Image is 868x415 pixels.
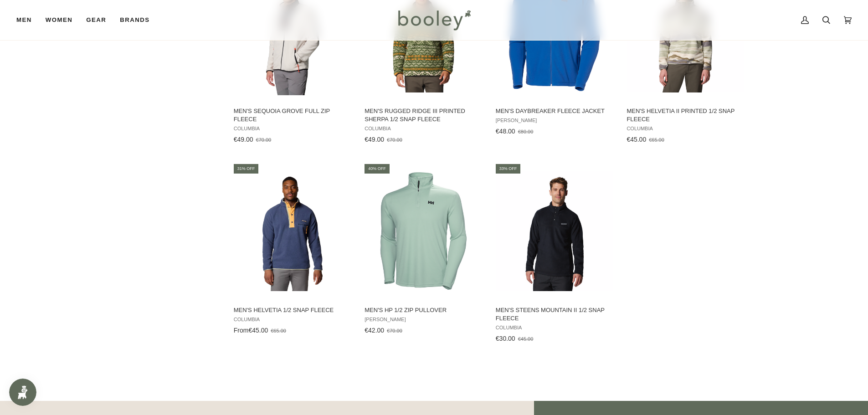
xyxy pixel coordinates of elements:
[248,327,268,334] span: €45.00
[387,137,402,143] span: €70.00
[494,163,615,346] a: Men's Steens Mountain II 1/2 Snap Fleece
[365,126,483,132] span: Columbia
[496,325,614,331] span: Columbia
[234,164,259,174] div: 31% off
[394,7,474,33] img: Booley
[649,137,664,143] span: €65.00
[234,317,352,323] span: Columbia
[234,136,253,143] span: €49.00
[496,107,614,115] span: Men's Daybreaker Fleece Jacket
[271,328,286,333] span: €65.00
[234,327,249,334] span: From
[120,15,149,25] span: Brands
[496,335,515,342] span: €30.00
[365,107,483,123] span: Men's Rugged Ridge III Printed Sherpa 1/2 Snap Fleece
[387,328,402,333] span: €70.00
[365,164,390,174] div: 40% off
[16,15,32,25] span: Men
[363,171,484,292] img: Helly Hansen Men's HP 1/2 Zip Pullover Eucalyptus - Booley Galway
[234,126,352,132] span: Columbia
[86,15,106,25] span: Gear
[627,126,745,132] span: Columbia
[256,137,272,143] span: €70.00
[365,136,384,143] span: €49.00
[232,171,353,292] img: Columbia Men's Helvetia 1/2 Snap Fleece Nocturnal - Booley Galway
[518,129,534,134] span: €80.00
[234,306,352,314] span: Men's Helvetia 1/2 Snap Fleece
[365,306,483,314] span: Men's HP 1/2 Zip Pullover
[496,118,614,123] span: [PERSON_NAME]
[365,317,483,323] span: [PERSON_NAME]
[46,15,72,25] span: Women
[627,136,646,143] span: €45.00
[363,163,484,338] a: Men's HP 1/2 Zip Pullover
[234,107,352,123] span: Men's Sequoia Grove Full Zip Fleece
[232,163,353,338] a: Men's Helvetia 1/2 Snap Fleece
[496,164,521,174] div: 33% off
[365,327,384,334] span: €42.00
[496,128,515,135] span: €48.00
[518,336,534,342] span: €45.00
[9,379,36,406] iframe: Button to open loyalty program pop-up
[627,107,745,123] span: Men's Helvetia II Printed 1/2 Snap Fleece
[496,306,614,323] span: Men's Steens Mountain II 1/2 Snap Fleece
